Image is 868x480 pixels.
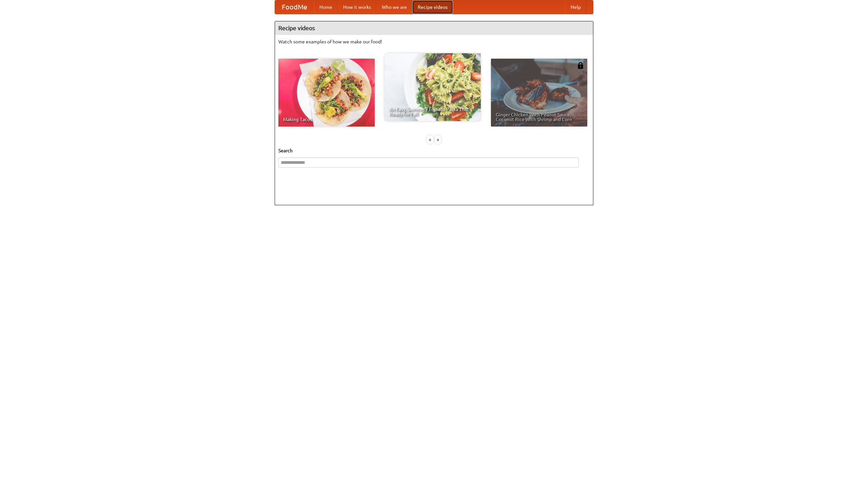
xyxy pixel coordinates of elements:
a: Home [314,0,338,14]
span: An Easy, Summery Tomato Pasta That's Ready for Fall [389,107,476,116]
a: How it works [338,0,376,14]
div: » [435,135,441,144]
a: FoodMe [275,0,314,14]
div: « [427,135,433,144]
a: Making Tacos [278,59,375,127]
img: 483408.png [577,62,584,69]
span: Making Tacos [283,117,370,122]
p: Watch some examples of how we make our food! [278,38,590,45]
h5: Search [278,147,590,154]
h4: Recipe videos [275,21,593,35]
a: Help [565,0,586,14]
a: Recipe videos [412,0,453,14]
a: An Easy, Summery Tomato Pasta That's Ready for Fall [384,53,481,121]
a: Who we are [376,0,412,14]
